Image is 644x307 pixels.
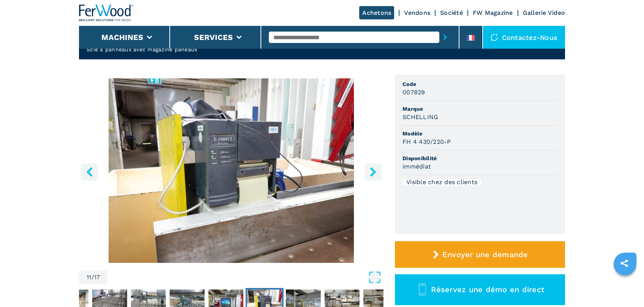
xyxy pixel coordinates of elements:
a: FW Magazine [473,9,513,16]
a: sharethis [615,254,634,273]
button: Services [194,33,233,42]
h3: SCHELLING [402,113,438,121]
span: 17 [94,274,100,280]
h2: Scie à panneaux avec magazine paneaux [87,46,258,53]
span: / [92,274,94,280]
h3: 007829 [402,88,425,97]
span: Réservez une démo en direct [431,285,544,294]
h3: FH 4 430/220-P [402,137,451,146]
span: Marque [402,105,557,113]
button: Réservez une démo en direct [395,274,565,305]
img: Contactez-nous [491,33,498,41]
button: Envoyer une demande [395,241,565,268]
a: Société [440,9,463,16]
a: Vendons [404,9,430,16]
img: Ferwood [79,5,134,21]
span: Envoyer une demande [442,250,528,259]
h3: immédiat [402,162,431,171]
a: Gallerie Video [523,9,565,16]
span: Modèle [402,130,557,137]
div: Go to Slide 11 [79,78,384,263]
button: Open Fullscreen [109,270,382,284]
button: submit-button [439,29,451,46]
button: Machines [101,33,143,42]
span: Code [402,80,557,88]
button: left-button [81,163,98,180]
div: Visible chez des clients [402,179,481,185]
button: right-button [365,163,382,180]
div: Contactez-nous [483,26,565,49]
span: Disponibilité [402,154,557,162]
a: Achetons [359,6,394,19]
span: 11 [87,274,92,280]
iframe: Chat [612,273,638,301]
img: Scie à panneaux avec magazine paneaux SCHELLING FH 4 430/220-P [79,78,384,263]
